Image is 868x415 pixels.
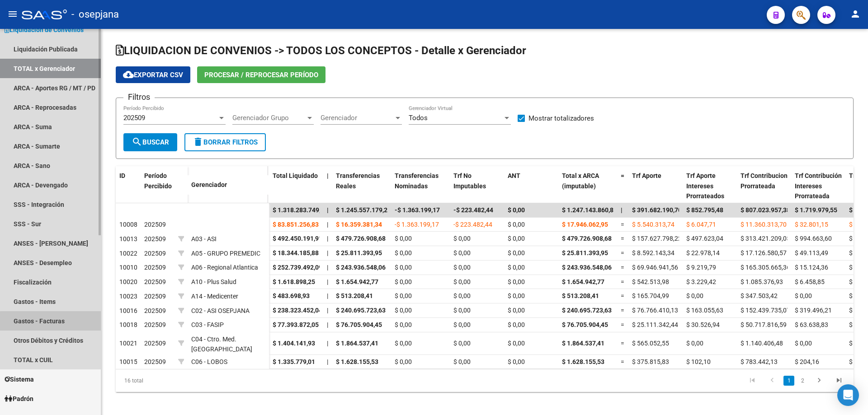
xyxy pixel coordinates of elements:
[508,340,525,347] span: $ 0,00
[453,321,471,328] span: $ 0,00
[741,292,778,299] span: $ 347.503,42
[71,5,119,24] span: - osepjana
[116,166,141,204] datatable-header-cell: ID
[336,278,378,285] span: $ 1.654.942,77
[395,307,412,314] span: $ 0,00
[741,307,790,314] span: $ 152.439.735,07
[686,340,703,347] span: $ 0,00
[632,235,682,242] span: $ 157.627.798,22
[453,292,471,299] span: $ 0,00
[686,358,711,365] span: $ 102,10
[116,369,262,392] div: 16 total
[741,221,787,228] span: $ 11.360.313,70
[562,292,599,299] span: $ 513.208,41
[686,206,723,214] span: $ 852.795,48
[795,172,842,200] span: Trf Contribución Intereses Prorrateada
[795,340,812,347] span: $ 0,00
[450,166,504,206] datatable-header-cell: Trf No Imputables
[504,166,558,206] datatable-header-cell: ANT
[144,264,166,271] span: 202509
[686,235,723,242] span: $ 497.623,04
[453,264,471,271] span: $ 0,00
[508,206,525,214] span: $ 0,00
[395,172,439,190] span: Transferencias Nominadas
[783,376,794,386] a: 1
[621,321,624,328] span: =
[327,307,328,314] span: |
[632,340,669,347] span: $ 565.052,55
[273,340,315,347] span: $ 1.404.141,93
[336,249,382,256] span: $ 25.811.393,95
[508,307,525,314] span: $ 0,00
[409,114,428,122] span: Todos
[336,235,386,242] span: $ 479.726.908,68
[336,206,391,214] span: $ 1.245.557.179,26
[327,358,328,365] span: |
[562,249,608,256] span: $ 25.811.393,95
[741,340,783,347] span: $ 1.140.406,48
[632,292,669,299] span: $ 165.704,99
[119,340,137,347] span: 10021
[686,249,720,256] span: $ 22.978,14
[391,166,450,206] datatable-header-cell: Transferencias Nominadas
[686,278,716,285] span: $ 3.229,42
[741,278,783,285] span: $ 1.085.376,93
[632,172,661,179] span: Trf Aporte
[395,235,412,242] span: $ 0,00
[453,340,471,347] span: $ 0,00
[327,292,328,299] span: |
[323,166,332,206] datatable-header-cell: |
[144,307,166,314] span: 202509
[119,221,137,228] span: 10008
[184,133,266,151] button: Borrar Filtros
[232,114,306,122] span: Gerenciador Grupo
[144,235,166,242] span: 202509
[837,384,859,406] div: Open Intercom Messenger
[336,340,378,347] span: $ 1.864.537,41
[795,307,832,314] span: $ 319.496,21
[508,221,525,228] span: $ 0,00
[7,9,18,19] mat-icon: menu
[336,221,382,228] span: $ 16.359.381,34
[144,293,166,300] span: 202509
[744,376,761,386] a: go to first page
[632,221,675,228] span: $ 5.540.313,74
[811,376,828,386] a: go to next page
[193,136,203,147] mat-icon: delete
[119,293,137,300] span: 10023
[741,235,790,242] span: $ 313.421.209,05
[508,172,520,179] span: ANT
[273,172,318,179] span: Total Liquidado
[191,264,258,271] span: A06 - Regional Atlantica
[737,166,791,206] datatable-header-cell: Trf Contribucion Prorrateada
[119,278,137,285] span: 10020
[632,358,669,365] span: $ 375.815,83
[327,278,328,285] span: |
[193,138,258,146] span: Borrar Filtros
[621,249,624,256] span: =
[796,373,809,388] li: page 2
[795,278,825,285] span: $ 6.458,85
[741,321,787,328] span: $ 50.717.816,59
[621,307,624,314] span: =
[508,292,525,299] span: $ 0,00
[5,374,34,384] span: Sistema
[686,172,724,200] span: Trf Aporte Intereses Prorrateados
[795,235,832,242] span: $ 994.663,60
[336,292,373,299] span: $ 513.208,41
[191,307,250,314] span: C02 - ASI OSEPJANA
[336,172,380,190] span: Transferencias Reales
[508,358,525,365] span: $ 0,00
[5,394,33,404] span: Padrón
[621,292,624,299] span: =
[395,249,412,256] span: $ 0,00
[332,166,391,206] datatable-header-cell: Transferencias Reales
[395,264,412,271] span: $ 0,00
[741,249,787,256] span: $ 17.126.580,57
[144,358,166,365] span: 202509
[119,235,137,242] span: 10013
[562,307,612,314] span: $ 240.695.723,63
[273,206,328,214] span: $ 1.318.283.749,21
[795,221,828,228] span: $ 32.801,15
[336,264,386,271] span: $ 243.936.548,06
